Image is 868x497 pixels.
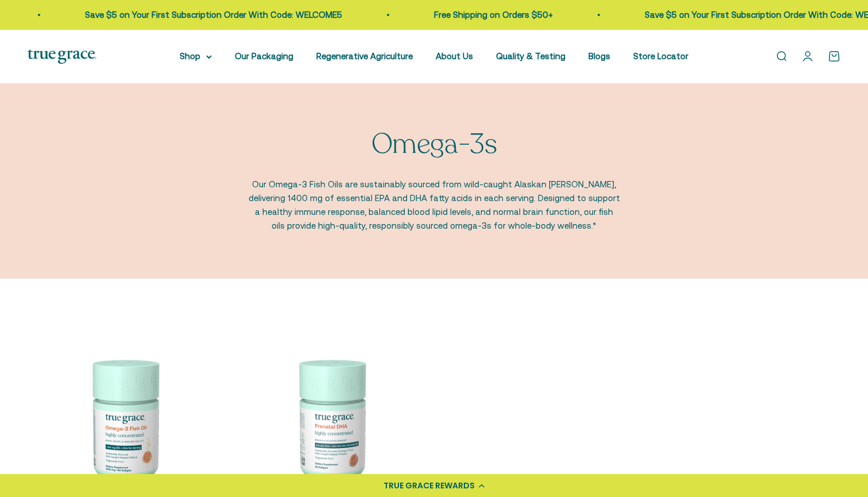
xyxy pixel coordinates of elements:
[180,49,212,63] summary: Shop
[436,51,473,61] a: About Us
[588,51,610,61] a: Blogs
[633,51,688,61] a: Store Locator
[235,51,293,61] a: Our Packaging
[383,480,475,492] div: TRUE GRACE REWARDS
[76,8,334,22] p: Save $5 on Your First Subscription Order With Code: WELCOME5
[316,51,413,61] a: Regenerative Agriculture
[371,129,497,160] p: Omega-3s
[496,51,565,61] a: Quality & Testing
[247,178,621,233] p: Our Omega-3 Fish Oils are sustainably sourced from wild-caught Alaskan [PERSON_NAME], delivering ...
[425,10,544,20] a: Free Shipping on Orders $50+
